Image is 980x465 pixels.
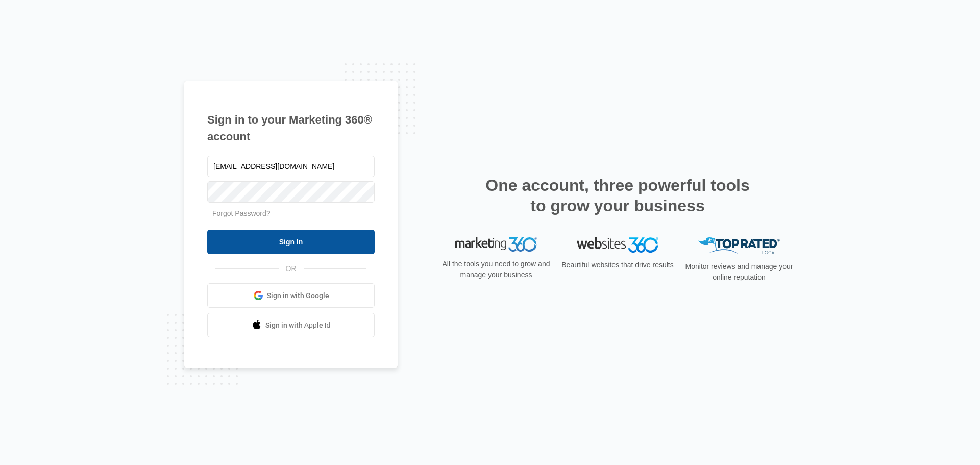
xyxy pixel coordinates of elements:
span: OR [279,263,304,274]
h2: One account, three powerful tools to grow your business [482,175,753,216]
p: Monitor reviews and manage your online reputation [682,261,796,283]
a: Forgot Password? [212,209,271,217]
img: Marketing 360 [455,237,537,252]
img: Websites 360 [577,237,658,252]
input: Sign In [207,230,375,254]
a: Sign in with Apple Id [207,313,375,337]
p: All the tools you need to grow and manage your business [439,259,553,280]
h1: Sign in to your Marketing 360® account [207,111,375,145]
span: Sign in with Apple Id [265,320,331,331]
span: Sign in with Google [267,290,329,301]
p: Beautiful websites that drive results [560,260,675,271]
img: Top Rated Local [698,237,780,254]
input: Email [207,156,375,177]
a: Sign in with Google [207,283,375,308]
